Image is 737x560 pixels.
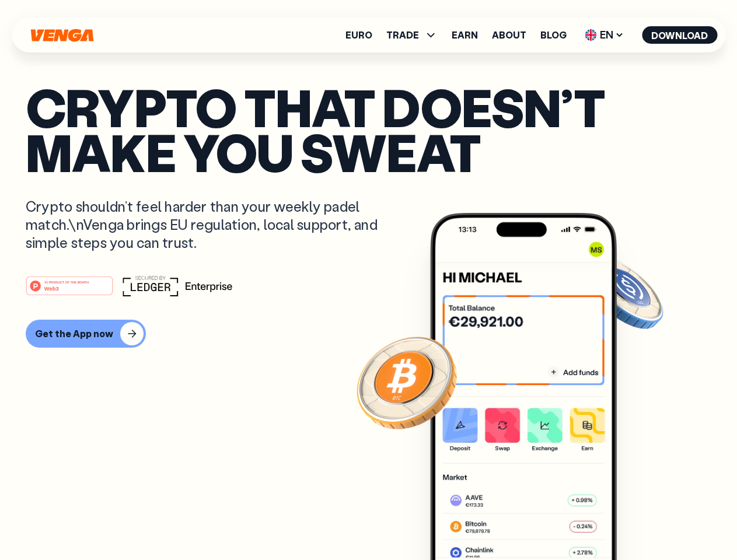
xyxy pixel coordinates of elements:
img: flag-uk [585,29,596,41]
p: Crypto shouldn’t feel harder than your weekly padel match.\nVenga brings EU regulation, local sup... [26,197,394,252]
button: Download [642,26,717,44]
a: Euro [345,30,372,40]
img: USDC coin [582,251,666,335]
p: Crypto that doesn’t make you sweat [26,85,711,174]
span: EN [581,26,628,44]
img: Bitcoin [354,330,459,435]
a: Earn [452,30,478,40]
svg: Home [29,29,95,42]
tspan: Web3 [44,285,59,291]
a: Blog [540,30,567,40]
a: Get the App now [26,320,711,348]
span: TRADE [386,28,438,42]
a: #1 PRODUCT OF THE MONTHWeb3 [26,283,113,298]
span: TRADE [386,30,419,40]
a: About [492,30,526,40]
button: Get the App now [26,320,146,348]
tspan: #1 PRODUCT OF THE MONTH [44,280,89,283]
div: Get the App now [35,328,113,339]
